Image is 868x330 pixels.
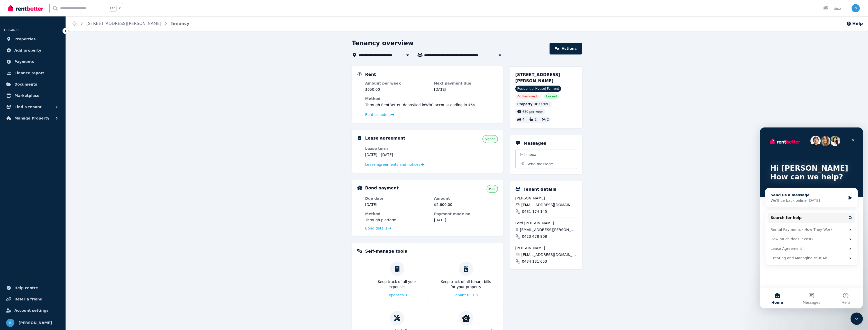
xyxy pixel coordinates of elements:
[4,79,61,89] a: Documents
[515,101,552,107] div: : 332091
[14,115,49,121] span: Manage Property
[365,96,498,101] dt: Method
[365,211,429,216] dt: Method
[19,320,52,326] span: [PERSON_NAME]
[109,5,117,12] span: Ctrl
[4,283,61,293] a: Help centre
[14,81,37,87] span: Documents
[522,234,547,239] span: 0423 478 908
[485,137,495,141] span: Signed
[526,152,536,157] span: Inbox
[14,104,42,110] span: Find a tenant
[352,39,414,47] h1: Tenancy overview
[14,307,49,314] span: Account settings
[365,146,429,151] dt: Lease term
[434,211,498,216] dt: Payment made on
[516,150,577,159] a: Inbox
[4,57,61,67] a: Payments
[171,21,189,26] a: Tenancy
[365,135,405,141] h5: Lease agreement
[546,94,557,98] span: Leased
[4,305,61,316] a: Account settings
[357,72,362,76] img: Rental Payments
[365,162,424,167] a: Lease agreements and notices
[438,279,494,289] p: Keep track of all tenant bills for your property
[365,103,476,107] span: Through RentBetter , deposited in WBC account ending in 464 .
[523,110,544,114] span: 650 per week
[365,112,395,117] a: Rent schedule
[365,248,407,254] h5: Self-manage tools
[365,87,429,92] dd: $650.00
[523,118,525,122] span: 4
[462,314,470,322] img: Condition reports
[515,72,560,83] span: [STREET_ADDRESS][PERSON_NAME]
[365,185,399,191] h5: Bond payment
[119,6,121,10] span: k
[365,81,429,86] dt: Amount per week
[517,102,537,106] span: Property ID
[851,313,863,325] iframe: Intercom live chat
[365,226,388,231] span: Bond details
[369,279,425,289] p: Keep track of all your expenses
[4,113,61,123] button: Manage Property
[524,140,546,146] h5: Messages
[454,292,478,298] a: Tenant Bills
[823,6,841,11] div: Inbox
[4,45,61,56] a: Add property
[14,70,44,76] span: Finance report
[489,187,495,191] span: Paid
[14,296,42,302] span: Refer a friend
[387,292,404,298] span: Expenses
[515,221,577,226] span: Ford [PERSON_NAME]
[14,36,36,42] span: Properties
[4,34,61,44] a: Properties
[14,285,38,291] span: Help centre
[365,202,429,207] dd: [DATE]
[515,245,577,251] span: [PERSON_NAME]
[357,186,362,190] img: Bond Details
[86,21,161,26] a: [STREET_ADDRESS][PERSON_NAME]
[516,159,577,169] button: Send message
[365,196,429,201] dt: Due date
[521,252,577,257] span: [EMAIL_ADDRESS][DOMAIN_NAME]
[66,16,196,31] nav: Breadcrumb
[522,209,547,214] span: 0481 174 145
[365,217,429,223] dd: Through platform
[14,59,34,65] span: Payments
[4,90,61,101] a: Marketplace
[515,196,577,201] span: [PERSON_NAME]
[4,102,61,112] button: Find a tenant
[517,94,537,98] span: Ad: Removed
[434,81,498,86] dt: Next payment due
[365,152,429,157] dd: [DATE] - [DATE]
[4,294,61,304] a: Refer a friend
[365,226,391,231] a: Bond details
[434,196,498,201] dt: Amount
[434,87,498,92] dd: [DATE]
[852,4,860,12] img: Isaac
[4,28,20,32] span: ORGANISE
[434,217,498,223] dd: [DATE]
[454,292,474,298] span: Tenant Bills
